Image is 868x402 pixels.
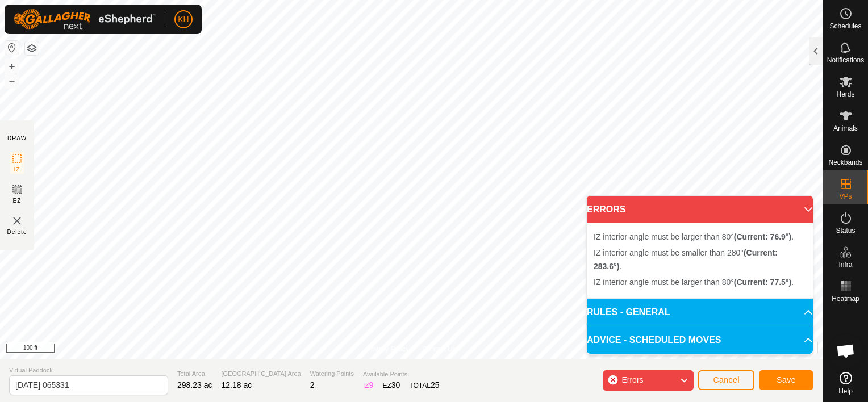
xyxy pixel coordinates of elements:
span: Watering Points [310,369,354,379]
a: Help [823,367,868,399]
span: VPs [839,193,852,200]
span: IZ interior angle must be larger than 80° . [594,278,794,287]
div: DRAW [7,134,27,143]
img: Gallagher Logo [14,9,156,30]
p-accordion-header: ADVICE - SCHEDULED MOVES [587,326,813,354]
span: Errors [621,375,643,384]
img: VP [10,214,24,228]
span: RULES - GENERAL [587,305,670,319]
div: Open chat [829,334,863,368]
span: Schedules [829,23,861,30]
span: Animals [833,125,858,132]
span: 12.18 ac [222,380,252,390]
span: ERRORS [587,203,625,216]
span: IZ [14,165,20,174]
span: Herds [836,91,854,98]
b: (Current: 76.9°) [734,232,791,241]
p-accordion-header: RULES - GENERAL [587,299,813,326]
button: Map Layers [25,41,39,55]
span: Heatmap [832,295,859,302]
span: IZ interior angle must be smaller than 280° . [594,248,778,271]
button: Cancel [698,370,754,390]
button: Save [759,370,813,390]
span: 30 [391,380,400,390]
button: + [5,60,19,73]
span: 298.23 ac [177,380,212,390]
p-accordion-header: ERRORS [587,196,813,223]
span: Save [777,375,796,384]
span: EZ [13,196,22,205]
a: Privacy Policy [366,344,409,354]
span: Available Points [363,370,440,379]
button: – [5,74,19,88]
b: (Current: 77.5°) [734,278,791,287]
div: EZ [382,379,400,391]
span: Status [836,227,855,234]
span: 2 [310,380,315,390]
div: TOTAL [409,379,439,391]
span: [GEOGRAPHIC_DATA] Area [222,369,301,379]
span: Help [838,388,853,395]
span: 9 [369,380,374,390]
span: KH [178,14,189,26]
span: Cancel [713,375,740,384]
div: IZ [363,379,373,391]
span: 25 [431,380,440,390]
span: Virtual Paddock [9,366,168,375]
span: Infra [838,261,852,268]
span: IZ interior angle must be larger than 80° . [594,232,794,241]
span: Notifications [827,57,864,64]
span: ADVICE - SCHEDULED MOVES [587,333,721,347]
span: Delete [7,228,27,236]
p-accordion-content: ERRORS [587,223,813,298]
button: Reset Map [5,41,19,55]
span: Total Area [177,369,212,379]
a: Contact Us [423,344,456,354]
span: Neckbands [828,159,862,166]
